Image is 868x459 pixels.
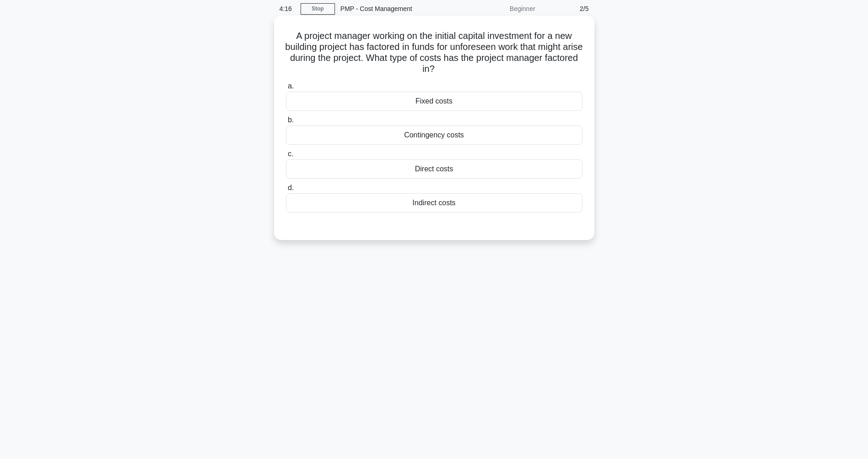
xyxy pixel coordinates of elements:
[286,193,582,213] div: Indirect costs
[288,116,294,124] span: b.
[288,184,294,191] span: d.
[286,159,582,179] div: Direct costs
[288,82,294,90] span: a.
[301,3,335,15] a: Stop
[286,126,582,145] div: Contingency costs
[288,150,293,158] span: c.
[285,30,583,75] h5: A project manager working on the initial capital investment for a new building project has factor...
[286,92,582,111] div: Fixed costs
